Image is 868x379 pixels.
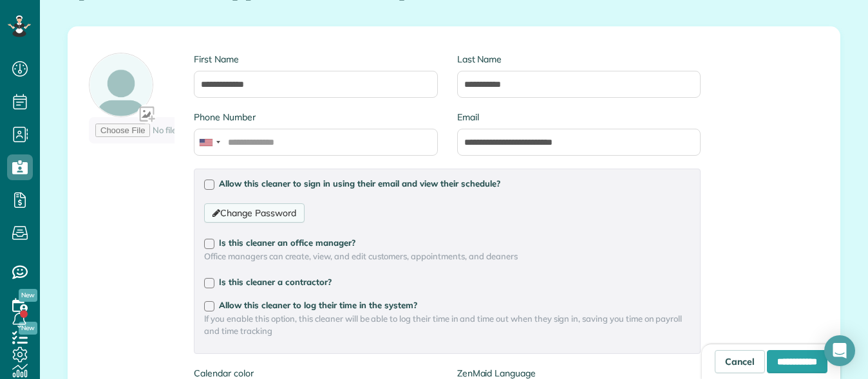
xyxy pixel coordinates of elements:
[715,350,765,373] a: Cancel
[824,335,855,366] div: Open Intercom Messenger
[457,53,701,66] label: Last Name
[219,300,417,310] span: Allow this cleaner to log their time in the system?
[204,313,690,337] span: If you enable this option, this cleaner will be able to log their time in and time out when they ...
[194,129,224,155] div: United States: +1
[194,111,437,124] label: Phone Number
[204,203,304,223] a: Change Password
[19,289,37,302] span: New
[219,277,332,287] span: Is this cleaner a contractor?
[219,237,355,248] span: Is this cleaner an office manager?
[204,250,690,263] span: Office managers can create, view, and edit customers, appointments, and cleaners
[457,111,701,124] label: Email
[194,53,437,66] label: First Name
[219,178,500,189] span: Allow this cleaner to sign in using their email and view their schedule?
